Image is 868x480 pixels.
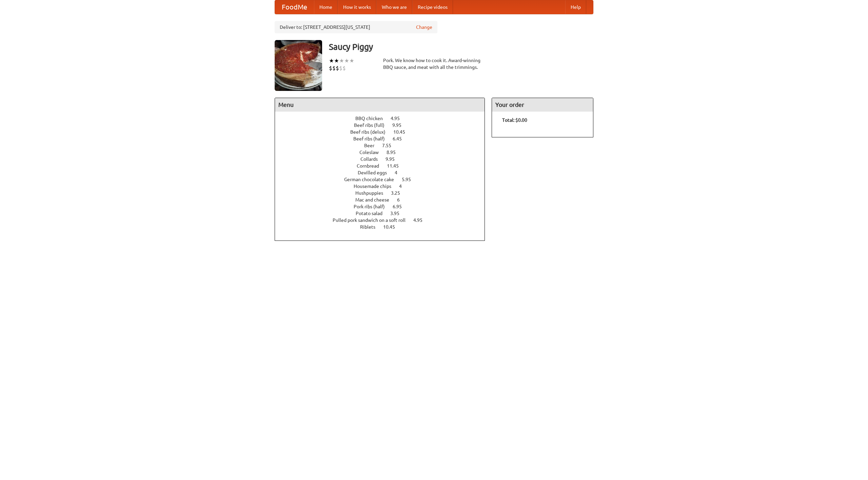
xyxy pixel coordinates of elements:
a: FoodMe [275,0,314,14]
a: Help [565,0,586,14]
a: Devilled eggs 4 [358,170,410,175]
li: $ [342,64,346,72]
h4: Your order [492,98,593,112]
span: Devilled eggs [358,170,394,175]
span: 8.95 [387,150,402,155]
span: 11.45 [387,163,406,169]
span: 3.95 [390,211,406,216]
a: Beer 7.55 [364,143,404,148]
a: Mac and cheese 6 [355,197,412,203]
li: $ [329,64,332,72]
a: Who we are [376,0,412,14]
span: Collards [360,156,384,162]
h4: Menu [275,98,485,112]
span: 4.95 [413,217,429,223]
h3: Saucy Piggy [329,40,593,54]
div: Pork. We know how to cook it. Award-winning BBQ sauce, and meat with all the trimmings. [383,57,485,71]
span: 9.95 [386,156,401,162]
li: ★ [344,57,349,64]
a: Riblets 10.45 [360,224,408,230]
a: How it works [338,0,376,14]
a: Recipe videos [412,0,453,14]
span: Beef ribs (delux) [350,129,392,135]
span: 6.95 [393,204,409,209]
span: 4 [399,184,409,189]
a: Home [314,0,338,14]
img: angular.jpg [275,40,322,91]
span: Hushpuppies [355,190,390,196]
li: ★ [329,57,334,64]
span: Mac and cheese [355,197,396,203]
li: ★ [349,57,354,64]
span: 10.45 [393,129,412,135]
li: $ [339,64,342,72]
a: Beef ribs (full) 9.95 [354,122,414,128]
a: Beef ribs (delux) 10.45 [350,129,418,135]
a: Change [416,24,432,31]
span: 6.45 [393,136,409,141]
span: 10.45 [383,224,402,230]
a: Cornbread 11.45 [357,163,411,169]
span: Pork ribs (half) [354,204,392,209]
a: Potato salad 3.95 [356,211,412,216]
span: 6 [397,197,407,203]
span: 5.95 [402,177,418,182]
span: 3.25 [391,190,407,196]
span: Beef ribs (full) [354,122,391,128]
li: ★ [339,57,344,64]
span: 9.95 [392,122,408,128]
a: German chocolate cake 5.95 [344,177,423,182]
span: Housemade chips [354,184,398,189]
a: Hushpuppies 3.25 [355,190,413,196]
a: Housemade chips 4 [354,184,414,189]
a: Beef ribs (half) 6.45 [353,136,414,141]
a: Pork ribs (half) 6.95 [354,204,414,209]
b: Total: $0.00 [502,117,527,123]
a: Pulled pork sandwich on a soft roll 4.95 [333,217,435,223]
span: 4.95 [391,116,407,121]
span: Coleslaw [359,150,386,155]
a: BBQ chicken 4.95 [355,116,412,121]
span: 4 [395,170,404,175]
li: ★ [334,57,339,64]
span: Beef ribs (half) [353,136,392,141]
a: Coleslaw 8.95 [359,150,408,155]
span: 7.55 [382,143,398,148]
li: $ [332,64,336,72]
li: $ [336,64,339,72]
span: Cornbread [357,163,386,169]
a: Collards 9.95 [360,156,407,162]
span: Riblets [360,224,382,230]
span: Pulled pork sandwich on a soft roll [333,217,412,223]
div: Deliver to: [STREET_ADDRESS][US_STATE] [275,21,437,33]
span: BBQ chicken [355,116,390,121]
span: German chocolate cake [344,177,401,182]
span: Beer [364,143,381,148]
span: Potato salad [356,211,389,216]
